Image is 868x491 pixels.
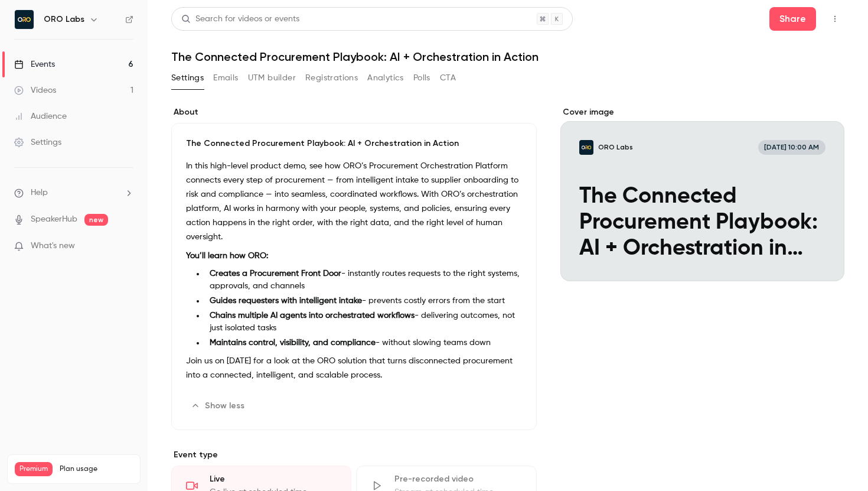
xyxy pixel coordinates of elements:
[186,159,522,244] p: In this high-level product demo, see how ORO’s Procurement Orchestration Platform connects every ...
[186,354,522,382] p: Join us on [DATE] for a look at the ORO solution that turns disconnected procurement into a conne...
[60,464,133,474] span: Plan usage
[44,14,84,25] h6: ORO Labs
[84,214,108,226] span: new
[31,213,77,226] a: SpeakerHub
[14,58,55,70] div: Events
[213,69,238,87] button: Emails
[440,69,456,87] button: CTA
[119,241,133,252] iframe: Noticeable Trigger
[31,187,48,199] span: Help
[305,69,358,87] button: Registrations
[205,295,522,307] li: - prevents costly errors from the start
[171,69,204,87] button: Settings
[560,106,844,281] section: Cover image
[171,50,844,64] h1: The Connected Procurement Playbook: AI + Orchestration in Action
[31,240,75,252] span: What's new
[15,462,53,476] span: Premium
[171,449,537,461] p: Event type
[205,268,522,292] li: - instantly routes requests to the right systems, approvals, and channels
[394,473,521,485] div: Pre-recorded video
[210,473,337,485] div: Live
[181,13,299,25] div: Search for videos or events
[186,252,268,260] strong: You’ll learn how ORO:
[14,187,133,199] li: help-dropdown-opener
[186,396,252,415] button: Show less
[186,138,522,149] p: The Connected Procurement Playbook: AI + Orchestration in Action
[171,106,537,118] label: About
[14,84,56,96] div: Videos
[14,110,67,122] div: Audience
[367,69,404,87] button: Analytics
[210,297,362,305] strong: Guides requesters with intelligent intake
[210,311,415,320] strong: Chains multiple AI agents into orchestrated workflows
[15,10,34,29] img: ORO Labs
[413,69,430,87] button: Polls
[248,69,296,87] button: UTM builder
[560,106,844,118] label: Cover image
[769,7,816,31] button: Share
[14,136,61,148] div: Settings
[205,310,522,334] li: - delivering outcomes, not just isolated tasks
[210,339,376,347] strong: Maintains control, visibility, and compliance
[210,269,341,278] strong: Creates a Procurement Front Door
[205,337,522,349] li: - without slowing teams down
